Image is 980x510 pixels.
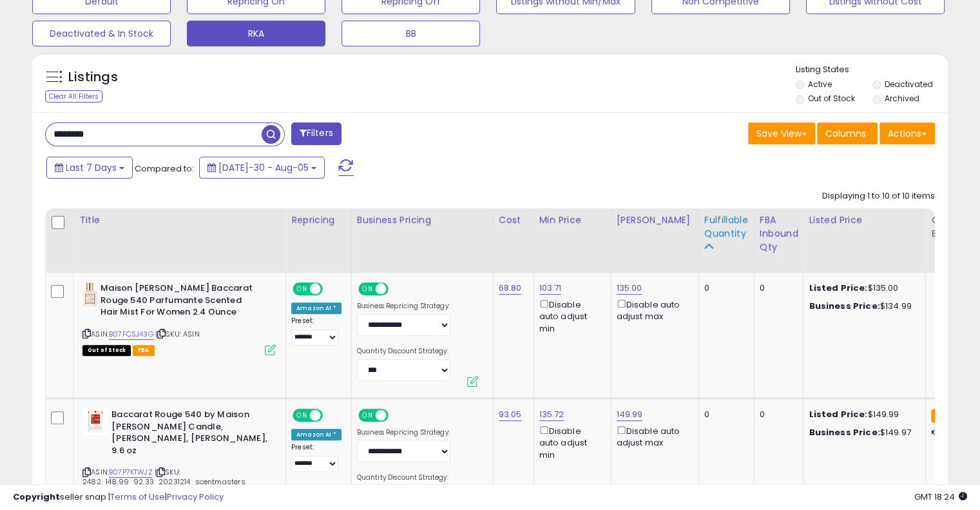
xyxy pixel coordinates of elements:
[101,282,257,322] b: Maison [PERSON_NAME] Baccarat Rouge 540 Parfumante Scented Hair Mist For Women 2.4 Ounce
[109,467,153,478] a: B07P7KTWJZ
[760,409,794,420] div: 0
[809,409,916,420] div: $149.99
[809,300,916,312] div: $134.99
[809,282,867,294] b: Listed Price:
[809,408,867,420] b: Listed Price:
[386,410,407,421] span: OFF
[796,64,948,76] p: Listing States:
[66,161,117,174] span: Last 7 Days
[45,90,102,103] div: Clear All Filters
[617,282,642,295] a: 135.00
[822,190,935,202] div: Displaying 1 to 10 of 10 items
[291,123,341,145] button: Filters
[809,282,916,294] div: $135.00
[760,213,798,254] div: FBA inbound Qty
[808,93,855,104] label: Out of Stock
[68,68,118,86] h5: Listings
[704,409,744,420] div: 0
[360,284,376,295] span: ON
[291,302,341,314] div: Amazon AI *
[539,213,606,227] div: Min Price
[879,123,935,144] button: Actions
[82,409,108,435] img: 31HMiIZK9KL._SL40_.jpg
[499,282,522,295] a: 68.80
[321,284,341,295] span: OFF
[111,409,268,460] b: Baccarat Rouge 540 by Maison [PERSON_NAME] Candle, [PERSON_NAME], [PERSON_NAME], 9.6 oz
[46,157,133,179] button: Last 7 Days
[809,426,879,438] b: Business Price:
[13,491,224,504] div: seller snap | |
[539,408,564,421] a: 135.72
[914,491,967,503] span: 2025-08-14 18:24 GMT
[539,424,601,461] div: Disable auto adjust min
[13,491,60,503] strong: Copyright
[760,282,794,294] div: 0
[704,213,749,240] div: Fulfillable Quantity
[748,123,815,144] button: Save View
[199,157,325,179] button: [DATE]-30 - Aug-05
[82,282,97,308] img: 31BihmXvGbS._SL40_.jpg
[82,282,276,354] div: ASIN:
[187,21,325,46] button: RKA
[617,297,689,322] div: Disable auto adjust max
[82,345,131,356] span: All listings that are currently out of stock and unavailable for purchase on Amazon
[155,329,200,339] span: | SKU: ASIN
[704,282,744,294] div: 0
[357,347,450,356] label: Quantity Discount Strategy:
[109,329,153,340] a: B07FCSJ43G
[825,127,866,140] span: Columns
[357,213,488,227] div: Business Pricing
[294,284,310,295] span: ON
[884,79,932,90] label: Deactivated
[357,428,450,437] label: Business Repricing Strategy:
[809,300,879,312] b: Business Price:
[539,297,601,335] div: Disable auto adjust min
[539,282,562,295] a: 103.71
[218,161,309,174] span: [DATE]-30 - Aug-05
[499,213,528,227] div: Cost
[357,302,450,311] label: Business Repricing Strategy:
[291,213,346,227] div: Repricing
[321,410,341,421] span: OFF
[809,427,916,438] div: $149.97
[617,213,693,227] div: [PERSON_NAME]
[32,21,171,46] button: Deactivated & In Stock
[386,284,407,295] span: OFF
[167,491,224,503] a: Privacy Policy
[294,410,310,421] span: ON
[291,443,341,472] div: Preset:
[360,410,376,421] span: ON
[809,213,920,227] div: Listed Price
[808,79,832,90] label: Active
[110,491,165,503] a: Terms of Use
[133,345,155,356] span: FBA
[617,408,643,421] a: 149.99
[341,21,480,46] button: BB
[931,409,955,423] small: FBA
[79,213,280,227] div: Title
[617,424,689,449] div: Disable auto adjust max
[82,467,245,486] span: | SKU: 2482_148.99_92.33_20231214_scentmasters
[135,162,194,175] span: Compared to:
[499,408,522,421] a: 93.05
[291,317,341,346] div: Preset:
[291,429,341,440] div: Amazon AI *
[817,123,878,144] button: Columns
[884,93,919,104] label: Archived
